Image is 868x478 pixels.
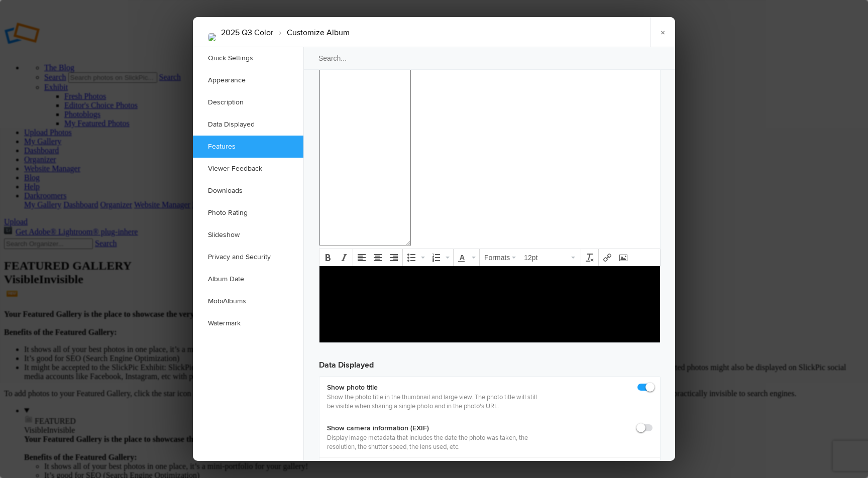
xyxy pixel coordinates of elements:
div: Text color [455,250,478,265]
div: Align center [370,250,385,265]
a: Watermark [193,312,303,334]
div: Numbered list [428,250,452,265]
b: Show camera information (EXIF) [327,423,538,433]
div: Insert/edit image [616,250,631,265]
a: MobiAlbums [193,290,303,312]
a: Viewer Feedback [193,158,303,180]
h3: Data Displayed [319,351,661,371]
div: Align left [354,250,369,265]
a: Album Date [193,268,303,290]
span: 12pt [524,253,569,263]
input: Search... [303,47,677,70]
div: Bullet list [404,250,427,265]
a: Data Displayed [193,113,303,136]
a: Privacy and Security [193,246,303,268]
a: Downloads [193,180,303,202]
a: × [650,17,675,47]
div: Clear formatting [582,250,597,265]
li: 2025 Q3 Color [221,24,273,41]
b: Show photo title [327,383,538,393]
li: Customize Album [273,24,350,41]
a: Description [193,91,303,113]
p: Show the photo title in the thumbnail and large view. The photo title will still be visible when ... [327,393,538,411]
div: Align right [386,250,401,265]
div: Font Sizes [520,250,580,265]
iframe: Rich Text Area. Press ALT-F9 for menu. Press ALT-F10 for toolbar. Press ALT-0 for help [319,266,660,342]
p: Display image metadata that includes the date the photo was taken, the resolution, the shutter sp... [327,433,538,451]
a: Quick Settings [193,47,303,69]
div: Bold [320,250,336,265]
a: Features [193,136,303,158]
span: Formats [484,254,510,262]
a: Slideshow [193,224,303,246]
div: Italic [337,250,352,265]
img: Quarterly_Competition_Artwork-5.jpg [208,33,216,41]
a: Photo Rating [193,202,303,224]
div: Insert/edit link [600,250,615,265]
a: Appearance [193,69,303,91]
